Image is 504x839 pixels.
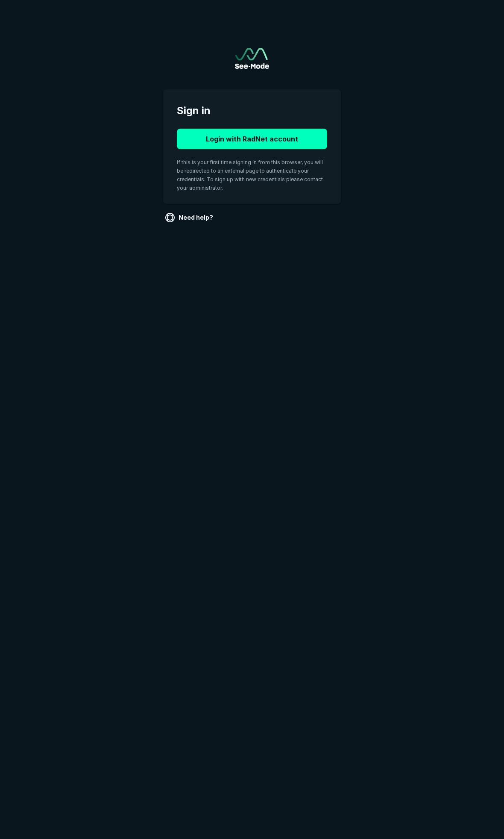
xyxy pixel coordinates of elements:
button: Login with RadNet account [177,129,327,149]
a: Need help? [163,211,217,224]
span: Sign in [177,103,327,118]
a: Go to sign in [235,48,269,69]
img: See-Mode Logo [235,48,269,69]
span: If this is your first time signing in from this browser, you will be redirected to an external pa... [177,159,323,191]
